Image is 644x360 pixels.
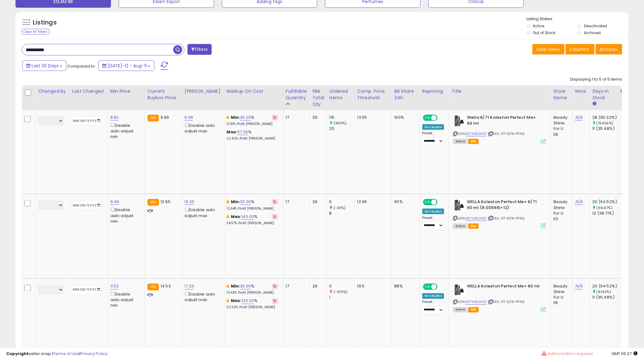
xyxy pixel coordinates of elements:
[231,199,240,205] b: Min:
[185,122,219,134] div: Disable auto adjust max
[110,199,119,205] a: 9.49
[237,129,248,135] a: 57.00
[110,283,119,290] a: 11.52
[108,63,147,69] span: [DATE]-12 - Aug-11
[453,199,465,211] img: 51NqBjEA4IL._SL40_.jpg
[566,44,595,55] button: Columns
[32,63,59,69] span: Last 30 Days
[185,283,194,290] a: 17.23
[286,115,305,120] div: 17
[333,290,348,295] small: (-100%)
[161,114,169,120] span: 9.99
[185,291,219,303] div: Disable auto adjust max
[584,23,607,29] label: Deactivated
[329,284,355,289] div: 0
[597,121,613,126] small: (154.55%)
[333,121,347,126] small: (360%)
[424,115,431,121] span: ON
[312,115,322,120] div: 29
[575,283,583,290] a: N/A
[466,216,487,221] a: B07MB1JN4D
[185,199,195,205] a: 16.20
[453,115,546,144] div: ASIN:
[453,284,546,312] div: ASIN:
[110,207,140,224] div: Disable auto adjust min
[227,284,278,295] div: %
[333,205,346,210] small: (-25%)
[67,63,96,69] span: Compared to:
[422,88,447,95] div: Repricing
[286,199,305,205] div: 17
[357,199,387,205] div: 12.95
[488,300,524,304] span: | SKU: R7-KZ1K-PF4Q
[312,284,322,289] div: 29
[466,131,487,136] a: B07MB1JN4D
[148,199,159,206] small: FBA
[161,199,170,205] span: 12.95
[452,88,548,95] div: Title
[488,216,524,221] span: | SKU: R7-KZ1K-PF4Q
[231,214,242,220] b: Max:
[593,284,618,289] div: 20 (64.52%)
[422,131,444,145] div: Preset:
[329,211,355,216] div: 8
[161,283,171,289] span: 14.53
[533,23,545,29] label: Active
[185,114,193,121] a: 9.99
[227,305,278,310] p: 32.50% Profit [PERSON_NAME]
[612,351,638,357] span: 2025-09-11 06:27 GMT
[227,129,238,135] b: Max:
[231,114,240,120] b: Min:
[329,115,355,120] div: 115
[148,284,159,291] small: FBA
[6,351,108,357] div: seller snap | |
[437,200,447,205] span: OFF
[224,86,283,110] th: The percentage added to the cost of goods (COGS) that forms the calculator for Min & Max prices.
[453,224,467,229] span: All listings currently available for purchase on Amazon
[227,199,278,211] div: %
[597,205,613,210] small: (66.67%)
[185,207,219,219] div: Disable auto adjust max
[329,199,355,205] div: 6
[357,88,389,101] div: Comp. Price Threshold
[554,199,568,222] div: Beauty Shine For U ES
[242,298,254,304] a: 140.00
[110,122,140,140] div: Disable auto adjust min
[286,88,307,101] div: Fulfillable Quantity
[329,126,355,131] div: 25
[312,88,324,108] div: FBA Total Qty
[395,88,417,101] div: BB Share 24h.
[467,284,542,291] b: WELLA Koleston Perfect Me+ 60 ml
[22,60,66,71] button: Last 30 Days
[240,199,251,205] a: 30.00
[422,124,444,130] div: Win BuyBox
[240,283,251,290] a: 30.00
[593,211,618,216] div: 12 (38.71%)
[453,284,465,296] img: 51NqBjEA4IL._SL40_.jpg
[240,114,251,121] a: 30.00
[227,129,278,141] div: %
[110,88,142,95] div: Min Price
[488,131,524,136] span: | SKU: R7-KZ1K-PF4Q
[187,44,212,55] button: Filters
[575,114,583,121] a: N/A
[6,351,29,357] strong: Copyright
[453,307,467,313] span: All listings currently available for purchase on Amazon
[227,298,278,310] div: %
[33,18,57,27] h5: Listings
[468,307,479,313] span: FBA
[422,209,444,214] div: Win BuyBox
[231,283,240,289] b: Min:
[227,291,278,295] p: 10.42% Profit [PERSON_NAME]
[554,88,570,101] div: Store Name
[593,115,618,120] div: 28 (90.32%)
[527,16,629,22] p: Listing States:
[80,351,108,357] a: Privacy Policy
[533,30,556,35] label: Out of Stock
[593,199,618,205] div: 20 (64.52%)
[286,284,305,289] div: 17
[227,207,278,211] p: 12.64% Profit [PERSON_NAME]
[532,44,565,55] button: Save View
[53,351,79,357] a: Terms of Use
[395,199,415,205] div: 90%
